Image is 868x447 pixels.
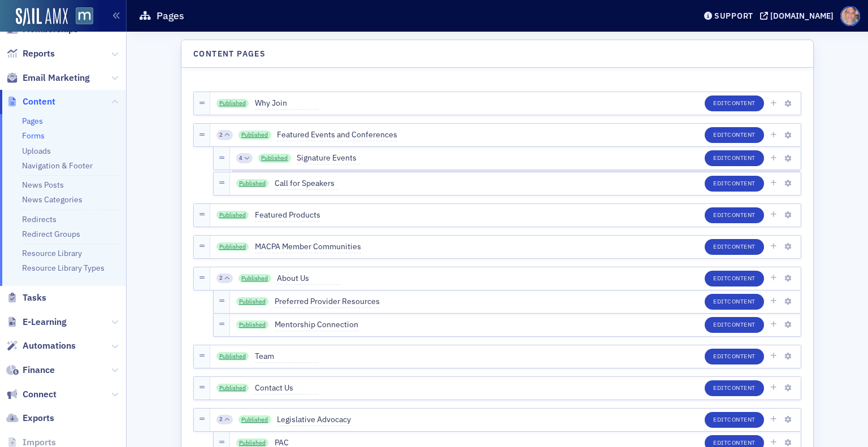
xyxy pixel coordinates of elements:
span: 4 [239,154,242,162]
span: Content [727,384,756,392]
a: News Categories [22,194,83,205]
span: E-Learning [23,316,67,328]
span: Content [727,415,756,423]
a: Published [216,242,249,251]
h4: Content Pages [193,48,266,60]
a: Resource Library Types [22,263,105,273]
span: 2 [219,131,223,139]
span: Content [727,131,756,138]
span: Content [727,297,756,305]
a: Content [6,96,55,108]
a: News Posts [22,180,64,190]
a: View Homepage [68,7,93,27]
a: Reports [6,47,55,60]
span: Reports [23,47,55,60]
span: Signature Events [297,152,360,164]
a: Email Marketing [6,72,90,84]
div: [DOMAIN_NAME] [770,11,834,21]
button: EditContent [705,207,764,223]
span: Tasks [23,292,46,304]
a: Forms [22,131,45,141]
a: Redirects [22,214,57,224]
a: Published [236,179,269,188]
span: 2 [219,274,223,282]
a: Published [216,384,249,393]
button: EditContent [705,294,764,310]
a: Connect [6,388,57,401]
a: E-Learning [6,316,67,328]
a: Published [238,274,271,283]
a: Published [238,415,271,424]
span: Content [727,320,756,328]
a: Published [236,320,269,329]
button: EditContent [705,239,764,255]
button: EditContent [705,271,764,287]
a: Redirect Groups [22,229,80,239]
span: MACPA Member Communities [255,241,361,253]
button: EditContent [705,380,764,396]
span: Profile [840,6,860,26]
a: Exports [6,412,54,424]
span: Why Join [255,97,318,110]
span: Automations [23,340,76,352]
button: [DOMAIN_NAME] [760,12,837,20]
span: Content [727,274,756,282]
a: Published [216,99,249,108]
span: Content [727,179,756,187]
button: EditContent [705,317,764,333]
h1: Pages [157,9,184,23]
span: Featured Events and Conferences [277,129,397,141]
a: Published [238,131,271,140]
button: EditContent [705,96,764,111]
span: Content [727,352,756,360]
a: Published [258,154,291,163]
a: Published [236,297,269,306]
span: Connect [23,388,57,401]
button: EditContent [705,150,764,166]
span: Content [727,99,756,107]
span: Featured Products [255,209,320,222]
span: Mentorship Connection [275,319,358,331]
img: SailAMX [76,7,93,25]
span: Content [727,211,756,219]
span: Content [727,439,756,446]
span: Finance [23,364,55,376]
a: Finance [6,364,55,376]
a: Automations [6,340,76,352]
button: EditContent [705,176,764,192]
span: Legislative Advocacy [277,414,351,426]
a: Published [216,352,249,361]
button: EditContent [705,127,764,143]
span: Preferred Provider Resources [275,296,380,308]
span: 2 [219,415,223,423]
button: EditContent [705,349,764,364]
a: Tasks [6,292,46,304]
a: Published [216,211,249,220]
span: Email Marketing [23,72,90,84]
span: Content [23,96,55,108]
span: Contact Us [255,382,318,394]
img: SailAMX [16,8,68,26]
span: Call for Speakers [275,177,338,190]
a: Navigation & Footer [22,160,93,171]
span: About Us [277,272,340,285]
a: Uploads [22,146,51,156]
span: Exports [23,412,54,424]
span: Content [727,154,756,162]
span: Content [727,242,756,250]
a: Pages [22,116,43,126]
span: Team [255,350,318,363]
div: Support [714,11,753,21]
a: Resource Library [22,248,82,258]
button: EditContent [705,412,764,428]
